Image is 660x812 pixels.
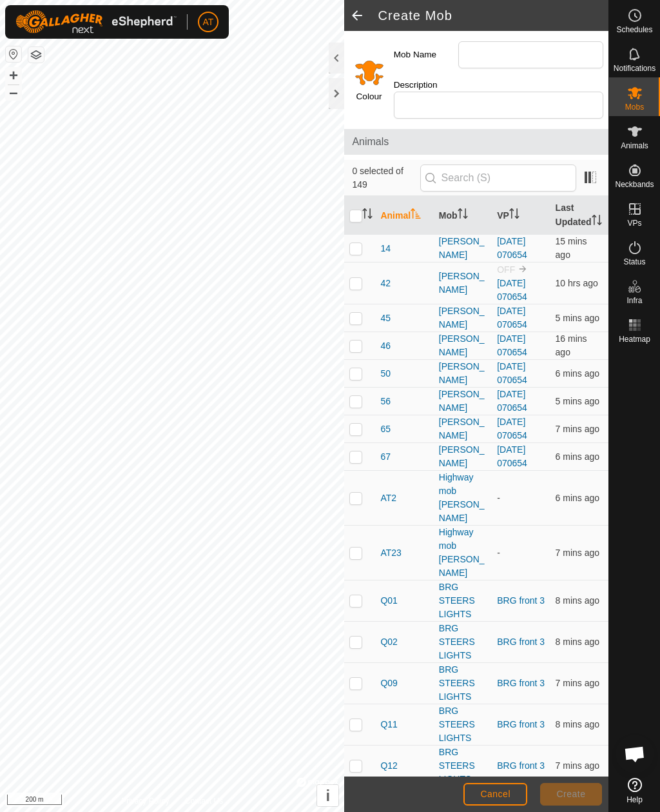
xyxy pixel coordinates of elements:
span: Q11 [380,718,397,731]
a: Help [609,773,660,809]
div: [PERSON_NAME] [439,304,487,332]
app-display-virtual-paddock-transition: - [497,548,500,558]
span: Notifications [614,64,655,72]
span: 25 Sep 2025 at 12:35 pm [556,396,599,406]
span: 25 Sep 2025 at 12:24 pm [556,333,587,357]
span: VPs [627,219,641,227]
span: Neckbands [615,181,654,188]
span: 25 Sep 2025 at 12:32 pm [556,719,599,729]
span: 14 [380,242,391,255]
span: 56 [380,395,391,408]
span: 25 Sep 2025 at 12:35 pm [556,451,599,462]
button: + [6,68,21,83]
span: 50 [380,367,391,381]
a: BRG front 3 [497,760,545,771]
span: 65 [380,422,391,436]
span: 45 [380,312,391,325]
div: BRG STEERS LIGHTS [439,704,487,745]
label: Mob Name [394,41,458,68]
span: Create [557,789,586,799]
span: 25 Sep 2025 at 12:33 pm [556,424,599,434]
div: BRG STEERS LIGHTS [439,622,487,662]
span: 25 Sep 2025 at 12:25 pm [556,236,587,260]
div: [PERSON_NAME] [439,415,487,442]
span: 67 [380,450,391,464]
span: Animals [352,134,601,150]
div: Highway mob [PERSON_NAME] [439,471,487,525]
button: Create [540,783,602,806]
span: 25 Sep 2025 at 12:34 pm [556,368,599,379]
a: [DATE] 070654 [497,306,527,330]
a: [DATE] 070654 [497,444,527,468]
a: BRG front 3 [497,595,545,606]
p-sorticon: Activate to sort [592,217,602,227]
div: BRG STEERS LIGHTS [439,746,487,786]
span: Infra [626,297,642,304]
a: Contact Us [185,795,223,807]
div: BRG STEERS LIGHTS [439,580,487,621]
span: Cancel [480,789,510,799]
div: BRG STEERS LIGHTS [439,663,487,704]
img: to [518,264,528,274]
span: Schedules [616,26,652,34]
span: 25 Sep 2025 at 12:35 pm [556,313,599,323]
span: Mobs [625,103,644,111]
p-sorticon: Activate to sort [362,210,373,221]
span: 46 [380,339,391,353]
a: BRG front 3 [497,719,545,729]
button: – [6,84,21,100]
span: AT23 [380,546,401,560]
span: OFF [497,264,515,275]
button: Reset Map [6,46,21,62]
a: BRG front 3 [497,637,545,647]
div: [PERSON_NAME] [439,388,487,415]
a: Privacy Policy [121,795,170,807]
button: i [317,785,338,806]
th: Last Updated [550,196,608,235]
span: 25 Sep 2025 at 12:32 pm [556,595,599,606]
a: [DATE] 070654 [497,333,527,357]
span: AT2 [380,491,396,505]
div: [PERSON_NAME] [439,443,487,470]
span: i [326,787,331,804]
span: Help [626,796,643,804]
span: 25 Sep 2025 at 12:33 pm [556,548,599,558]
div: [PERSON_NAME] [439,332,487,359]
a: [DATE] 070654 [497,278,527,302]
span: Q09 [380,677,397,690]
label: Colour [356,90,382,103]
span: Animals [621,142,648,150]
th: VP [492,196,550,235]
span: Status [623,258,645,266]
span: 25 Sep 2025 at 2:25 am [556,278,598,288]
button: Cancel [463,783,527,806]
a: [DATE] 070654 [497,361,527,385]
span: Q01 [380,594,397,608]
a: [DATE] 070654 [497,417,527,441]
img: Gallagher Logo [15,10,177,34]
span: Heatmap [619,335,650,343]
button: Map Layers [28,47,44,63]
div: [PERSON_NAME] [439,235,487,262]
span: 0 selected of 149 [352,164,420,192]
span: 25 Sep 2025 at 12:33 pm [556,760,599,771]
label: Description [394,79,458,92]
span: AT [203,15,214,29]
p-sorticon: Activate to sort [411,210,421,221]
span: 25 Sep 2025 at 12:34 pm [556,493,599,503]
span: 42 [380,277,391,290]
h2: Create Mob [378,8,608,23]
a: BRG front 3 [497,678,545,688]
span: 25 Sep 2025 at 12:33 pm [556,678,599,688]
th: Animal [375,196,433,235]
a: [DATE] 070654 [497,236,527,260]
a: [DATE] 070654 [497,389,527,413]
app-display-virtual-paddock-transition: - [497,493,500,503]
input: Search (S) [420,164,576,192]
div: [PERSON_NAME] [439,360,487,387]
p-sorticon: Activate to sort [509,210,519,221]
span: 25 Sep 2025 at 12:32 pm [556,637,599,647]
p-sorticon: Activate to sort [458,210,468,221]
th: Mob [434,196,492,235]
span: Q02 [380,635,397,649]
